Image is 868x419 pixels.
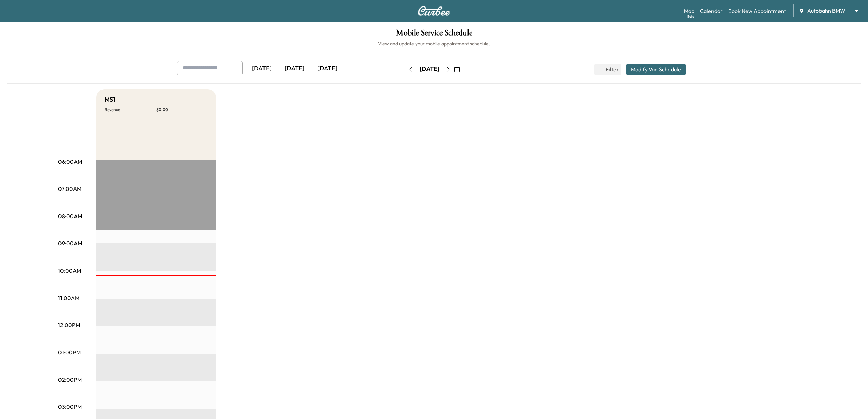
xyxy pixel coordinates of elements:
[700,7,723,15] a: Calendar
[594,64,621,75] button: Filter
[156,107,208,113] p: $ 0.00
[807,7,845,15] span: Autobahn BMW
[58,376,82,384] p: 02:00PM
[420,65,439,74] div: [DATE]
[58,266,81,275] p: 10:00AM
[58,212,82,220] p: 08:00AM
[58,185,81,193] p: 07:00AM
[7,40,861,47] h6: View and update your mobile appointment schedule.
[311,61,344,77] div: [DATE]
[58,239,82,247] p: 09:00AM
[58,348,81,356] p: 01:00PM
[278,61,311,77] div: [DATE]
[58,403,82,411] p: 03:00PM
[105,107,156,113] p: Revenue
[728,7,786,15] a: Book New Appointment
[684,7,694,15] a: MapBeta
[418,6,450,16] img: Curbee Logo
[606,65,618,74] span: Filter
[58,294,79,302] p: 11:00AM
[626,64,686,75] button: Modify Van Schedule
[7,29,861,40] h1: Mobile Service Schedule
[245,61,278,77] div: [DATE]
[105,95,116,104] h5: MS1
[58,321,80,329] p: 12:00PM
[687,14,694,19] div: Beta
[58,158,82,166] p: 06:00AM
